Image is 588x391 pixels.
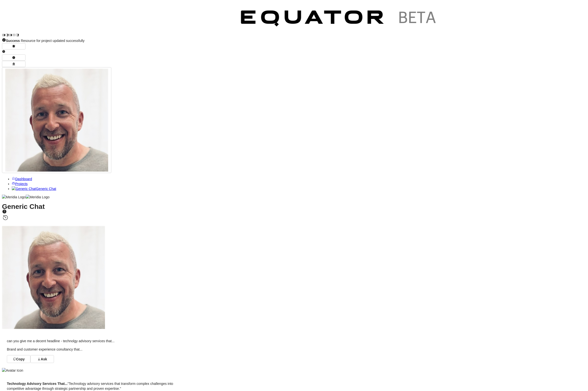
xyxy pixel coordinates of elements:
[7,347,191,352] p: Brand and customer experience conultancy that...
[7,382,67,386] strong: Technology Advisory Services That...
[6,39,85,43] span: Resource for project updated successfully
[15,177,32,181] span: Dashboard
[2,226,105,329] img: Profile Icon
[12,187,56,191] a: Generic ChatGeneric Chat
[16,357,25,362] span: Copy
[12,177,32,181] a: Dashboard
[12,186,36,191] img: Generic Chat
[2,368,23,373] img: Avatar Icon
[36,187,56,191] span: Generic Chat
[2,368,586,373] div: George
[233,2,446,37] img: Customer Logo
[41,357,47,362] span: Ask
[19,2,233,37] img: Customer Logo
[2,204,586,221] h1: Generic Chat
[26,195,50,200] img: Meridia Logo
[5,69,108,172] img: Profile Icon
[2,226,586,330] div: Scott Mackay
[7,355,30,363] button: Copy
[6,39,20,43] strong: Success
[7,381,191,391] p: "Technology advisory services that transform complex challenges into competitive advantage throug...
[30,355,54,363] button: Ask
[7,339,191,343] p: can you give me a decent headline - technolgy advisory services that...
[2,195,26,200] img: Meridia Logo
[12,182,28,186] a: Projects
[15,182,28,186] span: Projects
